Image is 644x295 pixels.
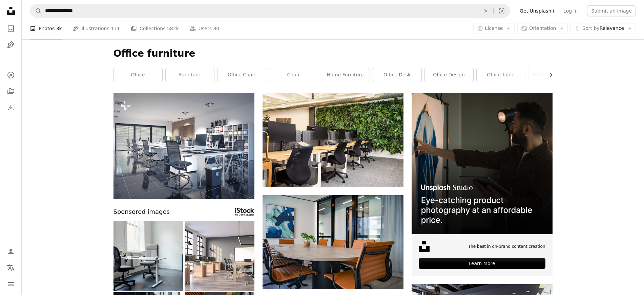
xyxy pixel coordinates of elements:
a: brown wooden 9-piece office table and chairs [263,239,403,245]
a: home furniture [321,68,370,82]
img: file-1631678316303-ed18b8b5cb9cimage [419,241,430,252]
span: 582k [167,25,179,32]
a: Explore [4,68,18,82]
button: Visual search [494,4,510,17]
a: Collections 582k [131,18,179,39]
span: Orientation [529,25,556,31]
img: Modern loft style office with gray wall 3d render [185,221,254,291]
button: Menu [4,277,18,291]
span: 171 [111,25,120,32]
a: kitchen furniture [528,68,577,82]
img: brown wooden 9-piece office table and chairs [263,195,403,289]
a: Illustrations 171 [73,18,120,39]
a: The best in on-brand content creationLearn More [412,93,553,276]
span: 80 [213,25,219,32]
button: Sort byRelevance [570,23,636,34]
span: Sort by [582,25,599,31]
a: Log in [559,5,582,16]
a: office chair [217,68,266,82]
button: Language [4,261,18,275]
a: Log in / Sign up [4,245,18,258]
span: License [485,25,503,31]
a: office [114,68,162,82]
a: office table [477,68,525,82]
img: Corporate Business Office [113,221,183,291]
a: office design [425,68,473,82]
button: Search Unsplash [30,4,42,17]
button: scroll list to the right [545,68,553,82]
a: black office rolling chairs and table [263,137,403,143]
span: Sponsored images [113,207,170,217]
a: contemporary loft office interior. 3d rendering design concept [113,143,254,149]
a: office desk [373,68,421,82]
a: Photos [4,22,18,35]
button: License [473,23,515,34]
a: Users 80 [190,18,220,39]
h1: Office furniture [113,48,553,60]
button: Submit an image [587,5,636,16]
a: chair [269,68,318,82]
img: contemporary loft office interior. 3d rendering design concept [113,93,254,199]
div: Learn More [419,258,545,269]
img: file-1715714098234-25b8b4e9d8faimage [412,93,553,234]
button: Orientation [517,23,568,34]
form: Find visuals sitewide [30,4,510,18]
a: Get Unsplash+ [516,5,559,16]
a: Download History [4,101,18,114]
span: The best in on-brand content creation [468,244,545,250]
a: Collections [4,85,18,98]
span: Relevance [582,25,624,32]
img: black office rolling chairs and table [263,93,403,187]
a: Home — Unsplash [4,4,18,19]
a: furniture [166,68,214,82]
button: Clear [478,4,493,17]
a: Illustrations [4,38,18,52]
